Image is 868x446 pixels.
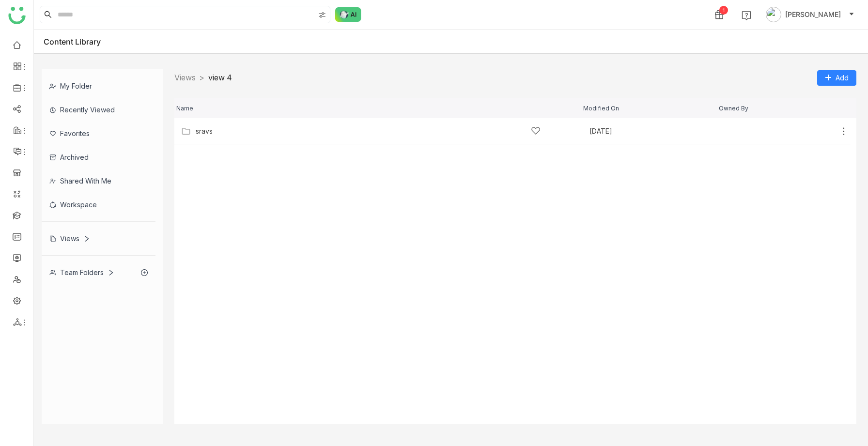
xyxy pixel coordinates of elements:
img: search-type.svg [318,11,326,19]
img: avatar [766,7,781,22]
div: Team Folders [49,268,114,277]
img: help.svg [742,11,751,20]
span: Modified On [583,105,619,111]
div: Shared with me [42,169,155,193]
span: [PERSON_NAME] [785,9,841,20]
button: [PERSON_NAME] [764,7,856,22]
img: logo [8,7,26,24]
div: Views [49,234,90,243]
a: sravs [196,127,213,135]
nz-breadcrumb-separator: > [200,73,204,82]
button: Add [817,70,856,86]
div: Content Library [44,37,115,46]
div: 1 [719,6,728,15]
span: Owned By [719,105,748,111]
img: Folder [181,126,191,136]
span: Add [836,73,849,83]
div: Archived [42,145,155,169]
div: My Folder [42,74,155,98]
a: Views [174,73,196,82]
div: Recently Viewed [42,98,155,122]
div: [DATE] [589,128,714,135]
span: view 4 [208,73,232,82]
img: ask-buddy-normal.svg [335,7,361,22]
div: Workspace [42,193,155,216]
div: Favorites [42,122,155,145]
span: Name [176,105,193,111]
